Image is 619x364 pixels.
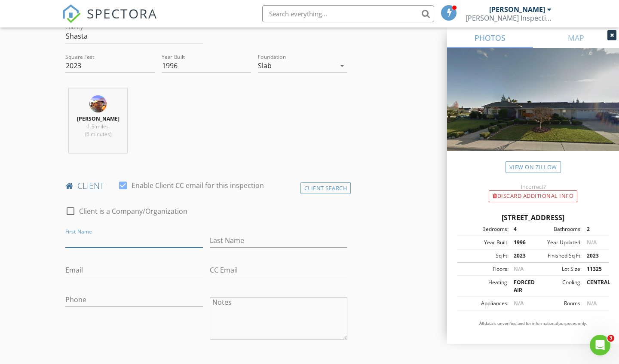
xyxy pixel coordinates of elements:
[582,225,606,233] div: 2
[533,27,619,48] a: MAP
[582,252,606,260] div: 2023
[85,130,111,138] span: (6 minutes)
[337,61,347,71] i: arrow_drop_down
[460,300,509,307] div: Appliances:
[587,239,597,246] span: N/A
[89,95,107,112] img: img_0961.png
[533,239,582,246] div: Year Updated:
[506,161,561,173] a: View on Zillow
[87,4,157,22] span: SPECTORA
[533,300,582,307] div: Rooms:
[65,180,347,191] h4: client
[457,321,609,327] p: All data is unverified and for informational purposes only.
[582,265,606,273] div: 11325
[489,190,577,202] div: Discard Additional info
[533,225,582,233] div: Bathrooms:
[447,183,619,190] div: Incorrect?
[460,252,509,260] div: Sq Ft:
[509,279,533,294] div: FORCED AIR
[460,225,509,233] div: Bedrooms:
[607,335,614,342] span: 3
[466,14,552,22] div: Quigley Inspection Services
[62,4,81,23] img: The Best Home Inspection Software - Spectora
[460,279,509,294] div: Heating:
[457,212,609,223] div: [STREET_ADDRESS]
[300,182,351,194] div: Client Search
[460,265,509,273] div: Floors:
[258,62,272,70] div: Slab
[62,12,157,30] a: SPECTORA
[533,252,582,260] div: Finished Sq Ft:
[460,239,509,246] div: Year Built:
[509,252,533,260] div: 2023
[87,123,109,130] span: 1.5 miles
[533,279,582,294] div: Cooling:
[514,300,524,307] span: N/A
[77,115,120,122] strong: [PERSON_NAME]
[587,300,597,307] span: N/A
[79,207,187,215] label: Client is a Company/Organization
[590,335,610,355] iframe: Intercom live chat
[489,5,545,14] div: [PERSON_NAME]
[447,27,533,48] a: PHOTOS
[132,181,264,190] label: Enable Client CC email for this inspection
[582,279,606,294] div: CENTRAL
[262,5,434,22] input: Search everything...
[514,265,524,273] span: N/A
[447,48,619,172] img: streetview
[509,239,533,246] div: 1996
[533,265,582,273] div: Lot Size:
[509,225,533,233] div: 4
